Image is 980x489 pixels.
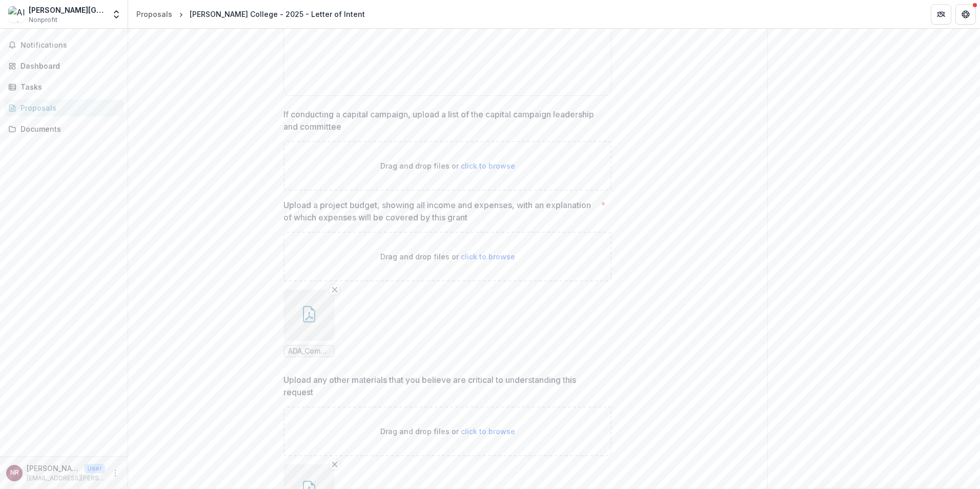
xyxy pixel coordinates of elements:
[4,120,124,137] a: Documents
[132,7,176,22] a: Proposals
[283,199,597,223] p: Upload a project budget, showing all income and expenses, with an explanation of which expenses w...
[132,7,369,22] nav: breadcrumb
[21,41,119,50] span: Notifications
[21,103,115,113] div: Proposals
[109,467,121,479] button: More
[380,160,515,171] p: Drag and drop files or
[283,108,605,133] p: If conducting a capital campaign, upload a list of the capital campaign leadership and committee
[283,290,335,357] div: Remove FileADA_Compliance_Project_Budget Wyomissing Foundation.pdf
[21,81,115,92] div: Tasks
[329,283,341,296] button: Remove File
[29,5,105,15] div: [PERSON_NAME][GEOGRAPHIC_DATA]
[190,9,365,19] div: [PERSON_NAME] College - 2025 - Letter of Intent
[4,99,124,116] a: Proposals
[136,9,172,19] div: Proposals
[10,470,19,476] div: Nate Rothermel
[380,426,515,437] p: Drag and drop files or
[329,458,341,471] button: Remove File
[109,4,124,25] button: Open entity switcher
[29,15,57,25] span: Nonprofit
[21,124,115,134] div: Documents
[931,4,951,25] button: Partners
[4,78,124,95] a: Tasks
[461,252,515,261] span: click to browse
[4,57,124,74] a: Dashboard
[21,60,115,71] div: Dashboard
[288,347,330,356] span: ADA_Compliance_Project_Budget Wyomissing Foundation.pdf
[27,463,80,474] p: [PERSON_NAME]
[27,474,105,483] p: [EMAIL_ADDRESS][PERSON_NAME][DOMAIN_NAME]
[8,6,25,23] img: Albright College
[461,427,515,436] span: click to browse
[4,37,124,53] button: Notifications
[461,161,515,170] span: click to browse
[955,4,976,25] button: Get Help
[380,251,515,262] p: Drag and drop files or
[283,374,605,398] p: Upload any other materials that you believe are critical to understanding this request
[84,464,105,473] p: User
